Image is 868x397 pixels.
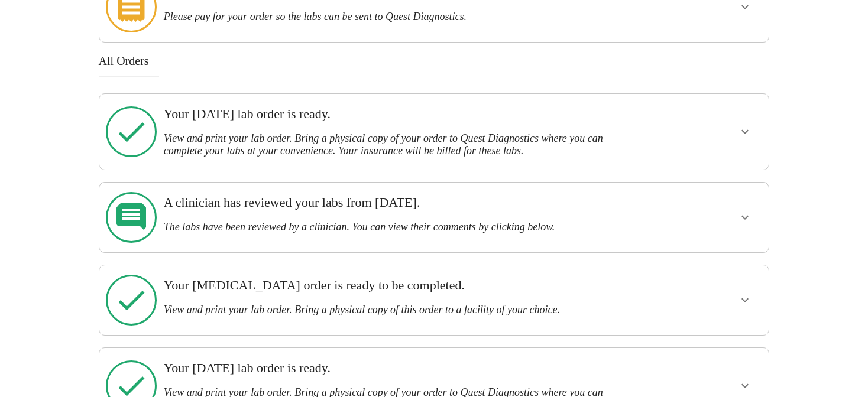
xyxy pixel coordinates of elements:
[164,304,640,316] h3: View and print your lab order. Bring a physical copy of this order to a facility of your choice.
[164,11,640,23] h3: Please pay for your order so the labs can be sent to Quest Diagnostics.
[731,203,759,232] button: show more
[164,360,640,376] h3: Your [DATE] lab order is ready.
[164,195,640,210] h3: A clinician has reviewed your labs from [DATE].
[164,221,640,233] h3: The labs have been reviewed by a clinician. You can view their comments by clicking below.
[731,118,759,146] button: show more
[164,106,640,122] h3: Your [DATE] lab order is ready.
[164,278,640,293] h3: Your [MEDICAL_DATA] order is ready to be completed.
[731,286,759,314] button: show more
[164,132,640,157] h3: View and print your lab order. Bring a physical copy of your order to Quest Diagnostics where you...
[99,54,770,68] h3: All Orders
